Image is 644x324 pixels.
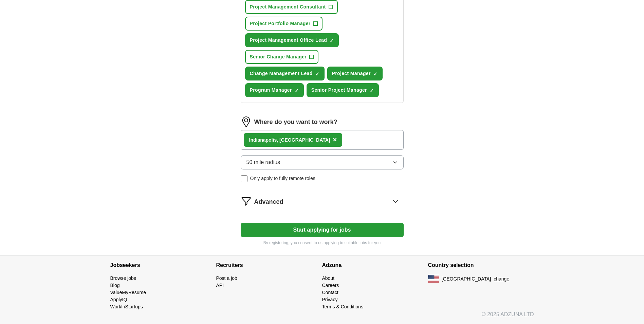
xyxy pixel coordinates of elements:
[254,118,337,127] label: Where do you want to work?
[322,283,339,288] a: Careers
[216,275,237,281] a: Post a job
[105,310,539,324] div: © 2025 ADZUNA LTD
[373,71,378,77] span: ✓
[249,137,330,144] div: s, [GEOGRAPHIC_DATA]
[254,197,283,206] span: Advanced
[241,116,252,127] img: location.png
[370,88,374,93] span: ✓
[249,137,274,143] strong: Indianapoli
[250,37,327,44] span: Project Management Office Lead
[322,275,335,281] a: About
[245,83,304,97] button: Program Manager✓
[250,3,326,11] span: Project Management Consultant
[322,290,338,295] a: Contact
[241,196,252,206] img: filter
[322,297,338,302] a: Privacy
[295,88,299,93] span: ✓
[241,175,247,182] input: Only apply to fully remote roles
[245,50,319,64] button: Senior Change Manager
[250,53,307,60] span: Senior Change Manager
[110,304,143,309] a: WorkInStartups
[333,136,337,143] span: ×
[442,275,491,283] span: [GEOGRAPHIC_DATA]
[241,223,404,237] button: Start applying for jobs
[322,304,363,309] a: Terms & Conditions
[332,70,371,77] span: Project Manager
[327,67,383,80] button: Project Manager✓
[110,290,146,295] a: ValueMyResume
[250,175,315,182] span: Only apply to fully remote roles
[250,87,292,94] span: Program Manager
[250,70,313,77] span: Change Management Lead
[307,83,379,97] button: Senior Project Manager✓
[250,20,311,27] span: Project Portfolio Manager
[110,283,120,288] a: Blog
[494,275,509,283] button: change
[428,256,534,275] h4: Country selection
[311,87,367,94] span: Senior Project Manager
[245,33,339,47] button: Project Management Office Lead✓
[315,71,319,77] span: ✓
[333,135,337,145] button: ×
[110,275,136,281] a: Browse jobs
[428,275,439,283] img: US flag
[110,297,127,302] a: ApplyIQ
[245,17,323,31] button: Project Portfolio Manager
[216,283,224,288] a: API
[246,158,280,166] span: 50 mile radius
[241,155,404,169] button: 50 mile radius
[245,67,325,80] button: Change Management Lead✓
[330,38,334,43] span: ✓
[241,240,404,246] p: By registering, you consent to us applying to suitable jobs for you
